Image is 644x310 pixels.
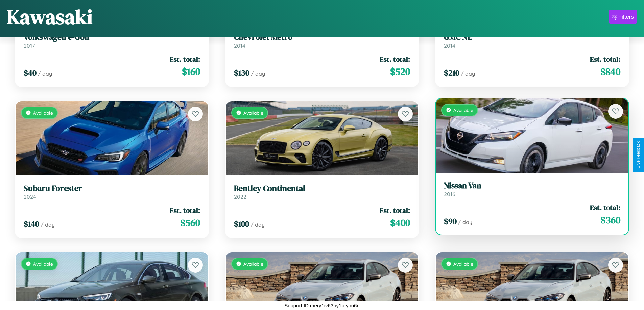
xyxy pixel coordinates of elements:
span: $ 840 [600,65,620,78]
span: / day [458,219,472,225]
div: Give Feedback [636,141,641,169]
span: $ 130 [234,67,249,78]
span: / day [461,70,475,77]
span: / day [38,70,52,77]
span: $ 140 [24,218,39,229]
span: Est. total: [380,205,410,215]
h3: Subaru Forester [24,184,200,193]
span: / day [251,221,265,228]
span: 2014 [444,42,455,49]
span: Est. total: [170,54,200,64]
a: Subaru Forester2024 [24,184,200,200]
div: Filters [618,13,634,20]
span: 2024 [24,193,36,200]
a: Nissan Van2016 [444,181,620,197]
span: $ 400 [390,216,410,229]
span: $ 100 [234,218,249,229]
span: Est. total: [170,205,200,215]
span: / day [251,70,265,77]
span: 2016 [444,191,455,197]
span: $ 520 [390,65,410,78]
h3: Chevrolet Metro [234,32,410,42]
span: 2022 [234,193,246,200]
h3: Nissan Van [444,181,620,191]
span: Available [453,261,473,267]
a: Bentley Continental2022 [234,184,410,200]
span: $ 90 [444,216,457,227]
span: Est. total: [590,54,620,64]
span: Available [33,261,53,267]
span: Est. total: [380,54,410,64]
span: Available [453,107,473,113]
a: GMC NE2014 [444,32,620,49]
span: 2017 [24,42,35,49]
span: $ 160 [182,65,200,78]
a: Volkswagen e-Golf2017 [24,32,200,49]
h1: Kawasaki [7,3,93,31]
span: $ 360 [600,213,620,227]
span: Est. total: [590,203,620,213]
button: Filters [609,10,637,24]
span: $ 210 [444,67,459,78]
h3: Volkswagen e-Golf [24,32,200,42]
span: 2014 [234,42,245,49]
h3: Bentley Continental [234,184,410,193]
a: Chevrolet Metro2014 [234,32,410,49]
span: / day [41,221,55,228]
span: Available [243,110,263,116]
span: Available [243,261,263,267]
span: Available [33,110,53,116]
span: $ 560 [180,216,200,229]
p: Support ID: mery1iv63oy1pfynu6n [284,301,360,310]
span: $ 40 [24,67,37,78]
h3: GMC NE [444,32,620,42]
